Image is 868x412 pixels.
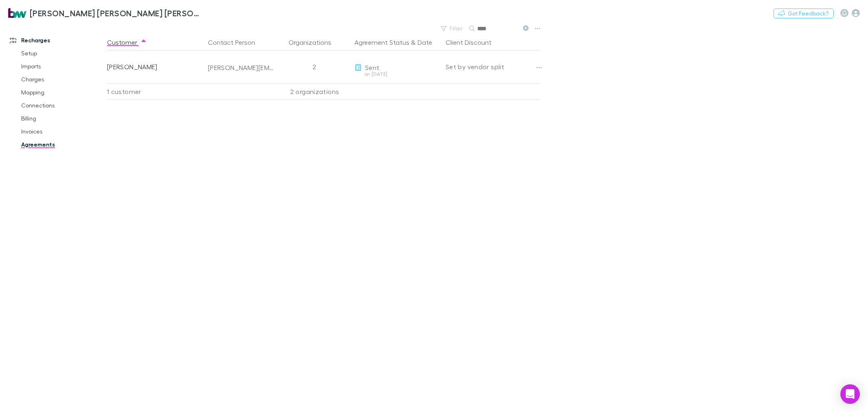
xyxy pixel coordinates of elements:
[354,34,439,50] div: &
[8,8,26,18] img: Brewster Walsh Waters Partners's Logo
[13,73,112,86] a: Charges
[365,64,379,71] span: Sent
[13,112,112,125] a: Billing
[354,72,439,77] div: on [DATE]
[446,50,540,83] div: Set by vendor split
[13,60,112,73] a: Imports
[289,34,341,50] button: Organizations
[3,3,207,23] a: [PERSON_NAME] [PERSON_NAME] [PERSON_NAME] Partners
[278,83,351,100] div: 2 organizations
[208,64,275,72] div: [PERSON_NAME][EMAIL_ADDRESS][DOMAIN_NAME]
[278,50,351,83] div: 2
[208,34,265,50] button: Contact Person
[437,24,468,33] button: Filter
[13,86,112,99] a: Mapping
[774,9,834,18] button: Got Feedback?
[446,34,501,50] button: Client Discount
[13,125,112,138] a: Invoices
[30,8,202,18] h3: [PERSON_NAME] [PERSON_NAME] [PERSON_NAME] Partners
[2,34,112,47] a: Recharges
[840,384,860,404] div: Open Intercom Messenger
[107,50,201,83] div: [PERSON_NAME]
[107,34,147,50] button: Customer
[13,138,112,151] a: Agreements
[13,99,112,112] a: Connections
[107,83,205,100] div: 1 customer
[418,34,432,50] button: Date
[13,47,112,60] a: Setup
[354,34,409,50] button: Agreement Status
